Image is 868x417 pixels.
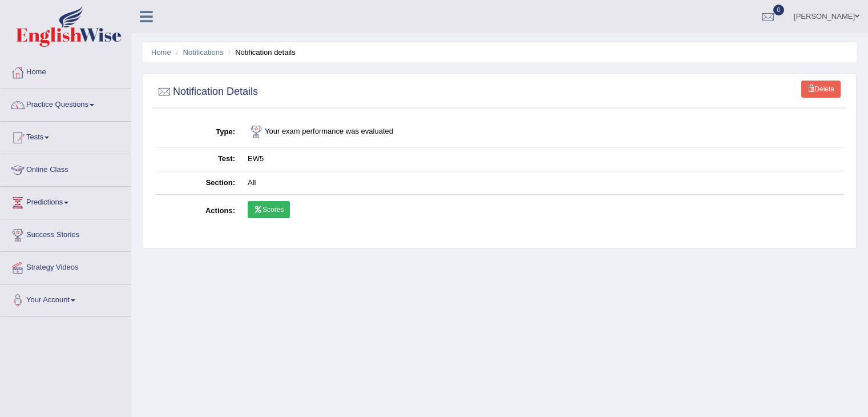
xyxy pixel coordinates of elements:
[1,284,131,313] a: Your Account
[156,195,241,228] th: Actions
[156,117,241,147] th: Type
[1,89,131,118] a: Practice Questions
[1,219,131,248] a: Success Stories
[1,154,131,183] a: Online Class
[1,252,131,280] a: Strategy Videos
[241,117,843,147] td: Your exam performance was evaluated
[156,147,241,171] th: Test
[1,122,131,150] a: Tests
[773,5,785,15] span: 0
[241,147,843,171] td: EW5
[151,48,171,57] a: Home
[1,57,131,85] a: Home
[225,47,296,58] li: Notification details
[156,83,258,101] h2: Notification Details
[241,171,843,195] td: All
[156,171,241,195] th: Section
[801,81,841,98] a: Delete
[248,201,290,218] a: Scores
[1,187,131,215] a: Predictions
[183,48,224,57] a: Notifications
